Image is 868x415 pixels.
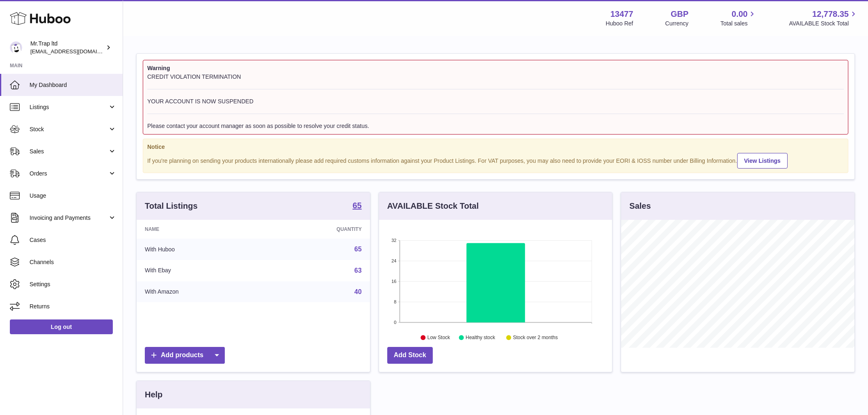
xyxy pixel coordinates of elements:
[391,238,396,243] text: 32
[137,260,264,281] td: With Ebay
[354,288,362,295] a: 40
[394,299,396,304] text: 8
[391,279,396,284] text: 16
[391,258,396,263] text: 24
[10,319,113,334] a: Log out
[30,170,108,178] span: Orders
[671,9,688,20] strong: GBP
[789,9,858,27] a: 12,778.35 AVAILABLE Stock Total
[720,9,757,27] a: 0.00 Total sales
[30,40,104,55] div: Mr.Trap ltd
[354,246,362,253] a: 65
[789,20,858,27] span: AVAILABLE Stock Total
[30,192,116,200] span: Usage
[427,335,450,341] text: Low Stock
[352,201,361,211] a: 65
[629,201,651,212] h3: Sales
[30,81,116,89] span: My Dashboard
[147,73,844,130] div: CREDIT VIOLATION TERMINATION YOUR ACCOUNT IS NOW SUSPENDED Please contact your account manager as...
[30,303,116,310] span: Returns
[145,389,162,400] h3: Help
[264,220,370,239] th: Quantity
[665,20,689,27] div: Currency
[147,143,844,151] strong: Notice
[30,48,121,55] span: [EMAIL_ADDRESS][DOMAIN_NAME]
[147,64,844,72] strong: Warning
[30,148,108,155] span: Sales
[610,9,633,20] strong: 13477
[387,347,433,364] a: Add Stock
[147,152,844,169] div: If you're planning on sending your products internationally please add required customs informati...
[145,347,225,364] a: Add products
[30,258,116,266] span: Channels
[30,125,108,133] span: Stock
[30,103,108,111] span: Listings
[137,239,264,260] td: With Huboo
[10,41,22,54] img: internalAdmin-13477@internal.huboo.com
[352,201,361,210] strong: 65
[354,267,362,274] a: 63
[466,335,496,341] text: Healthy stock
[513,335,557,341] text: Stock over 2 months
[387,201,479,212] h3: AVAILABLE Stock Total
[812,9,849,20] span: 12,778.35
[737,153,788,169] a: View Listings
[720,20,757,27] span: Total sales
[732,9,748,20] span: 0.00
[137,281,264,303] td: With Amazon
[30,280,116,288] span: Settings
[145,201,198,212] h3: Total Listings
[394,320,396,325] text: 0
[606,20,633,27] div: Huboo Ref
[30,214,108,222] span: Invoicing and Payments
[137,220,264,239] th: Name
[30,236,116,244] span: Cases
